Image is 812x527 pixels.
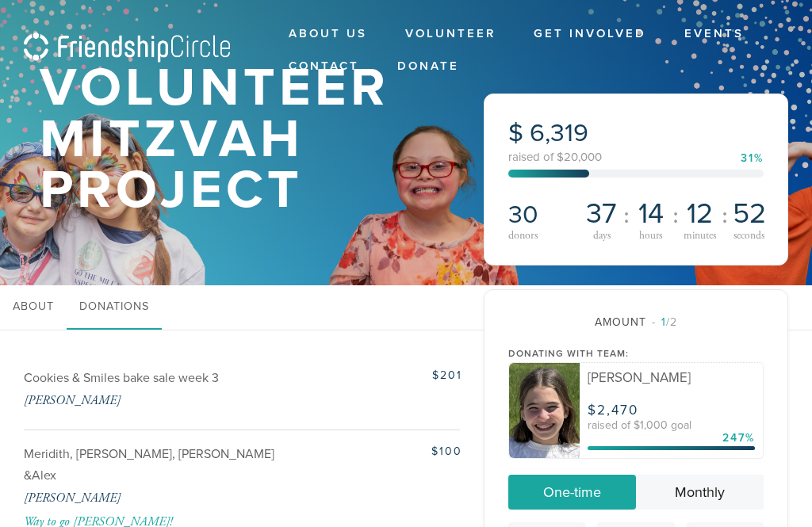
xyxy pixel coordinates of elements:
[385,52,471,82] a: Donate
[508,475,636,510] a: One-time
[24,391,307,411] p: [PERSON_NAME]
[586,200,617,228] span: 37
[733,200,766,228] span: 52
[310,443,462,460] div: $100
[508,118,523,148] span: $
[638,200,664,228] span: 14
[508,230,577,241] div: donors
[508,314,764,330] div: Amount
[652,315,677,329] span: /2
[672,203,679,228] span: :
[636,475,764,510] a: Monthly
[623,203,630,228] span: :
[722,203,728,228] span: :
[597,402,638,418] span: 2,470
[277,52,371,82] a: Contact
[508,346,764,361] div: Donating with team:
[588,402,597,418] span: $
[588,371,755,384] div: [PERSON_NAME]
[508,200,577,230] h2: 30
[40,63,434,216] h1: Volunteer Mitzvah Project
[24,488,307,509] p: [PERSON_NAME]
[24,446,274,483] span: Meridith, [PERSON_NAME], [PERSON_NAME] &Alex
[593,231,611,242] span: days
[722,430,755,446] div: 247%
[661,315,666,329] span: 1
[733,231,764,242] span: seconds
[684,231,716,242] span: minutes
[277,19,379,49] a: About Us
[67,285,162,330] a: Donations
[588,420,755,431] div: raised of $1,000 goal
[522,19,658,49] a: Get Involved
[530,118,588,148] span: 6,319
[24,370,219,386] span: Cookies & Smiles bake sale week 3
[393,19,507,49] a: Volunteer
[310,367,462,384] div: $201
[672,19,756,49] a: Events
[508,151,764,163] div: raised of $20,000
[639,231,662,242] span: hours
[741,153,764,164] div: 31%
[687,200,713,228] span: 12
[24,32,230,63] img: logo_fc.png
[509,363,580,458] img: file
